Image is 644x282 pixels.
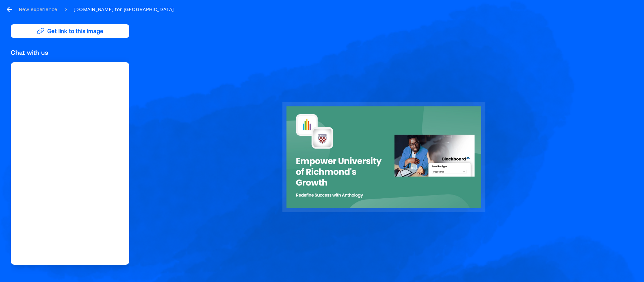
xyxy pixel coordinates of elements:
button: Get link to this image [11,24,129,38]
svg: go back [5,5,14,14]
div: Chat with us [11,49,129,57]
iframe: Calendly Scheduling Page [11,62,129,265]
div: New experience [19,6,57,13]
div: [DOMAIN_NAME] for [GEOGRAPHIC_DATA] [74,6,174,13]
